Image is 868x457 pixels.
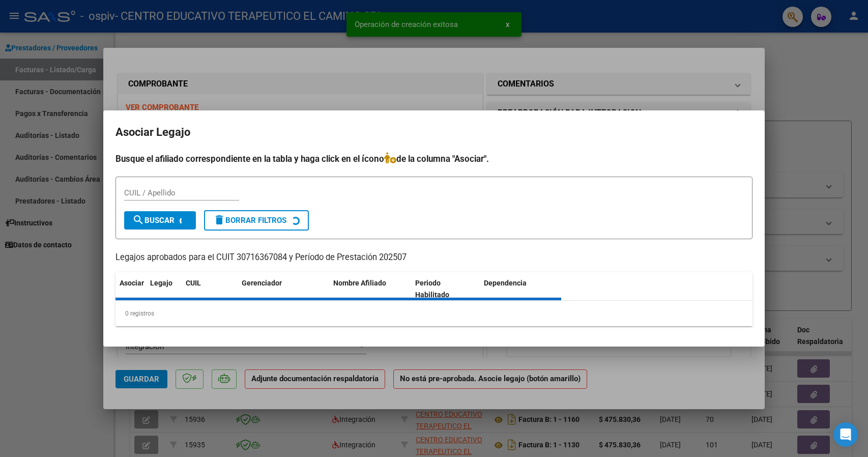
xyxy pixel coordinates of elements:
[182,272,238,306] datatable-header-cell: CUIL
[213,216,286,225] span: Borrar Filtros
[186,279,201,287] span: CUIL
[146,272,182,306] datatable-header-cell: Legajo
[132,216,175,225] span: Buscar
[242,279,282,287] span: Gerenciador
[115,123,753,142] h2: Asociar Legajo
[120,279,144,287] span: Asociar
[132,214,144,226] mat-icon: search
[411,272,480,306] datatable-header-cell: Periodo Habilitado
[115,251,753,264] p: Legajos aprobados para el CUIT 30716367084 y Período de Prestación 202507
[329,272,411,306] datatable-header-cell: Nombre Afiliado
[204,210,309,231] button: Borrar Filtros
[124,211,196,230] button: Buscar
[480,272,562,306] datatable-header-cell: Dependencia
[213,214,225,226] mat-icon: delete
[115,152,753,165] h4: Busque el afiliado correspondiente en la tabla y haga click en el ícono de la columna "Asociar".
[833,422,858,447] div: Open Intercom Messenger
[333,279,386,287] span: Nombre Afiliado
[115,301,753,326] div: 0 registros
[115,272,146,306] datatable-header-cell: Asociar
[415,279,449,299] span: Periodo Habilitado
[484,279,527,287] span: Dependencia
[238,272,329,306] datatable-header-cell: Gerenciador
[150,279,172,287] span: Legajo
